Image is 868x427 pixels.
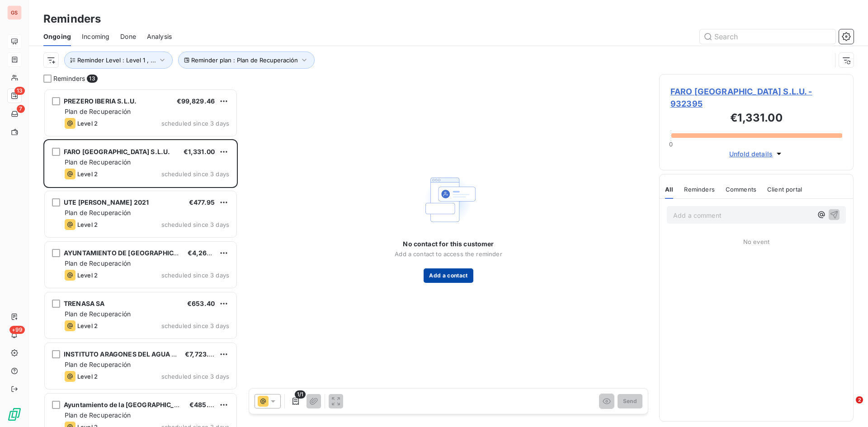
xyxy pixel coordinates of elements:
[9,326,25,334] span: +99
[184,148,215,155] span: €1,331.00
[743,238,769,245] span: No event
[420,171,477,229] img: Empty state
[64,350,187,358] span: INSTITUTO ARAGONES DEL AGUA - IAA
[161,322,229,329] span: scheduled since 3 days
[670,85,842,110] span: FARO [GEOGRAPHIC_DATA] S.L.U. - 932395
[403,239,494,249] span: No contact for this customer
[729,149,773,159] span: Unfold details
[726,149,786,159] button: Unfold details
[837,396,859,418] iframe: Intercom live chat
[65,361,131,368] span: Plan de Recuperación
[185,350,217,358] span: €7,723.43
[618,394,642,408] button: Send
[64,97,137,105] span: PREZERO IBERIA S.L.U.
[53,74,85,83] span: Reminders
[43,32,71,41] span: Ongoing
[77,56,156,64] span: Reminder Level : Level 1 , ...
[161,170,229,178] span: scheduled since 3 days
[670,110,842,128] h3: €1,331.00
[189,198,215,206] span: €477.95
[65,158,131,166] span: Plan de Recuperación
[65,259,131,267] span: Plan de Recuperación
[65,411,131,419] span: Plan de Recuperación
[161,373,229,380] span: scheduled since 3 days
[43,11,101,27] h3: Reminders
[77,373,98,380] span: Level 2
[856,396,863,404] span: 2
[161,272,229,279] span: scheduled since 3 days
[64,148,170,155] span: FARO [GEOGRAPHIC_DATA] S.L.U.
[87,75,97,83] span: 13
[64,249,195,257] span: AYUNTAMIENTO DE [GEOGRAPHIC_DATA]
[120,32,136,41] span: Done
[191,56,298,64] span: Reminder plan : Plan de Recuperación
[43,89,238,427] div: grid
[295,390,306,399] span: 1/1
[65,209,131,216] span: Plan de Recuperación
[64,401,193,408] span: Ayuntamiento de la [GEOGRAPHIC_DATA]
[669,141,673,148] span: 0
[767,186,802,193] span: Client portal
[700,29,835,44] input: Search
[178,52,315,69] button: Reminder plan : Plan de Recuperación
[187,300,215,307] span: €653.40
[188,249,218,257] span: €4,267.14
[17,105,25,113] span: 7
[395,250,502,258] span: Add a contact to access the reminder
[189,401,217,408] span: €485.00
[64,198,149,206] span: UTE [PERSON_NAME] 2021
[177,97,215,105] span: €99,829.46
[684,186,714,193] span: Reminders
[77,221,98,228] span: Level 2
[65,310,131,318] span: Plan de Recuperación
[424,268,473,283] button: Add a contact
[77,322,98,329] span: Level 2
[77,120,98,127] span: Level 2
[77,170,98,178] span: Level 2
[65,108,131,115] span: Plan de Recuperación
[161,221,229,228] span: scheduled since 3 days
[7,5,22,20] div: GS
[665,186,673,193] span: All
[726,186,756,193] span: Comments
[77,272,98,279] span: Level 2
[14,87,25,95] span: 13
[147,32,172,41] span: Analysis
[161,120,229,127] span: scheduled since 3 days
[64,300,105,307] span: TRENASA SA
[82,32,109,41] span: Incoming
[7,407,22,422] img: Logo LeanPay
[64,52,173,69] button: Reminder Level : Level 1 , ...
